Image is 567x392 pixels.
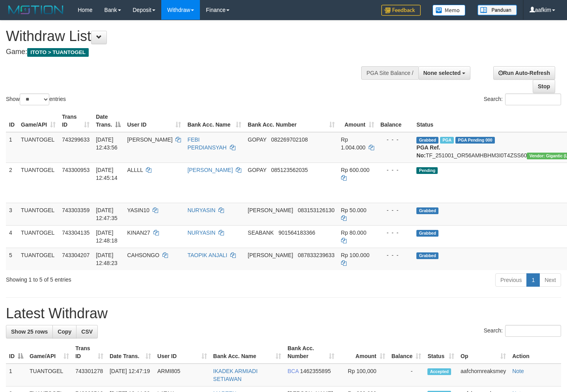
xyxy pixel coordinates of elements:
span: PGA Pending [455,137,495,144]
span: Copy 901564183366 to clipboard [278,230,315,236]
a: Copy [52,325,76,338]
th: Game/API: activate to sort column ascending [18,110,59,132]
td: Rp 100,000 [338,364,388,386]
span: None selected [423,70,461,76]
th: ID [6,110,18,132]
span: [DATE] 12:48:18 [96,230,118,244]
a: [PERSON_NAME] [187,167,233,173]
span: Grabbed [416,137,438,144]
input: Search: [505,325,561,337]
span: Copy 087833239633 to clipboard [298,252,334,258]
span: Accepted [427,368,451,375]
div: - - - [380,229,410,237]
span: ITOTO > TUANTOGEL [27,48,89,57]
span: Copy [58,329,71,335]
span: Grabbed [416,252,438,259]
th: Balance: activate to sort column ascending [388,341,425,364]
th: Bank Acc. Number: activate to sort column ascending [244,110,338,132]
span: 743300953 [62,167,90,173]
div: - - - [380,166,410,174]
a: Show 25 rows [6,325,53,338]
span: ALLLL [127,167,143,173]
td: TUANTOGEL [18,132,59,163]
td: 743301278 [72,364,106,386]
label: Search: [484,325,561,337]
label: Show entries [6,93,66,105]
h1: Latest Withdraw [6,306,561,321]
span: SEABANK [248,230,274,236]
img: Feedback.jpg [381,5,421,16]
th: Bank Acc. Name: activate to sort column ascending [210,341,285,364]
th: Amount: activate to sort column ascending [338,110,377,132]
td: 3 [6,203,18,225]
div: Showing 1 to 5 of 5 entries [6,273,230,284]
td: aafchornreaksmey [457,364,509,386]
td: 2 [6,162,18,203]
th: Amount: activate to sort column ascending [338,341,388,364]
span: GOPAY [248,136,266,143]
img: panduan.png [477,5,517,15]
th: Date Trans.: activate to sort column ascending [106,341,154,364]
td: 4 [6,225,18,248]
th: User ID: activate to sort column ascending [154,341,210,364]
td: TUANTOGEL [18,225,59,248]
span: Copy 082269702108 to clipboard [271,136,308,143]
div: - - - [380,251,410,259]
div: - - - [380,206,410,214]
th: Trans ID: activate to sort column ascending [72,341,106,364]
span: Pending [416,167,438,174]
th: Op: activate to sort column ascending [457,341,509,364]
h1: Withdraw List [6,28,370,44]
span: Marked by aafyoumonoriya [440,137,454,144]
span: Rp 100.000 [341,252,369,258]
td: TUANTOGEL [18,203,59,225]
th: Status: activate to sort column ascending [424,341,457,364]
span: Copy 083153126130 to clipboard [298,207,334,213]
span: 743303359 [62,207,90,213]
span: Rp 1.004.000 [341,136,366,151]
span: Rp 50.000 [341,207,367,213]
td: [DATE] 12:47:19 [106,364,154,386]
a: TAOPIK ANJALI [187,252,227,258]
a: Stop [533,80,555,93]
span: [PERSON_NAME] [248,252,293,258]
a: Previous [495,273,527,287]
th: Balance [377,110,414,132]
td: TUANTOGEL [18,162,59,203]
div: PGA Site Balance / [361,66,418,80]
span: Rp 600.000 [341,167,369,173]
img: Button%20Memo.svg [433,5,466,16]
a: FEBI PERDIANSYAH [187,136,226,151]
a: Note [512,368,524,374]
span: BCA [287,368,298,374]
span: KINAN27 [127,230,150,236]
span: CSV [81,329,93,335]
span: Grabbed [416,207,438,214]
th: Trans ID: activate to sort column ascending [59,110,93,132]
span: [DATE] 12:43:56 [96,136,118,151]
input: Search: [505,93,561,105]
span: [PERSON_NAME] [127,136,172,143]
a: Next [539,273,561,287]
a: CSV [76,325,98,338]
span: Copy 085123562035 to clipboard [271,167,308,173]
th: Bank Acc. Number: activate to sort column ascending [284,341,338,364]
span: Copy 1462355895 to clipboard [300,368,331,374]
img: MOTION_logo.png [6,4,66,16]
th: User ID: activate to sort column ascending [124,110,184,132]
a: Run Auto-Refresh [493,66,555,80]
a: NURYASIN [187,207,215,213]
td: - [388,364,425,386]
th: Bank Acc. Name: activate to sort column ascending [184,110,244,132]
span: 743299633 [62,136,90,143]
td: 5 [6,248,18,270]
span: Grabbed [416,230,438,237]
span: [DATE] 12:47:35 [96,207,118,221]
td: TUANTOGEL [18,248,59,270]
label: Search: [484,93,561,105]
div: - - - [380,136,410,144]
span: [DATE] 12:48:23 [96,252,118,266]
th: Game/API: activate to sort column ascending [26,341,72,364]
span: Show 25 rows [11,329,48,335]
h4: Game: [6,48,370,56]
